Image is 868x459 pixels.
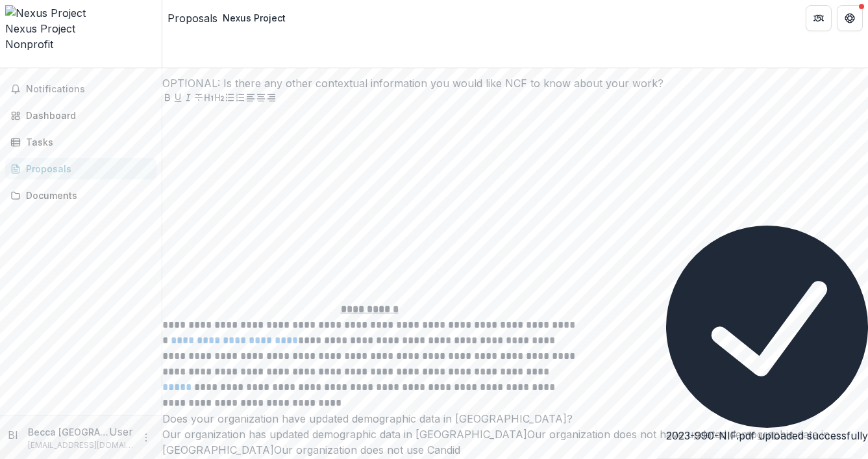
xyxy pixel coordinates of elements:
[162,428,527,441] span: Our organization has updated demographic data in [GEOGRAPHIC_DATA]
[223,11,286,25] div: Nexus Project
[26,84,151,95] span: Notifications
[162,91,173,107] button: Bold
[204,91,214,107] button: Heading 1
[5,21,156,36] div: Nexus Project
[26,135,146,149] div: Tasks
[109,424,133,439] p: User
[214,91,225,107] button: Heading 2
[138,430,154,445] button: More
[5,131,156,153] a: Tasks
[5,38,53,51] span: Nonprofit
[245,91,256,107] button: Align Left
[266,91,277,107] button: Align Right
[193,91,204,107] button: Strike
[5,105,156,126] a: Dashboard
[5,79,156,99] button: Notifications
[235,91,245,107] button: Ordered List
[183,91,193,107] button: Italicize
[8,427,23,443] div: Becca Israel
[167,10,217,26] a: Proposals
[26,109,146,122] div: Dashboard
[5,158,156,179] a: Proposals
[167,8,291,27] nav: breadcrumb
[173,91,183,107] button: Underline
[162,411,868,426] p: Does your organization have updated demographic data in [GEOGRAPHIC_DATA]?
[26,189,146,202] div: Documents
[162,428,830,456] span: Our organization does not have updated demographic data in [GEOGRAPHIC_DATA]
[5,5,156,21] img: Nexus Project
[274,443,460,456] span: Our organization does not use Candid
[225,91,235,107] button: Bullet List
[26,162,146,176] div: Proposals
[28,425,109,439] p: Becca [GEOGRAPHIC_DATA]
[806,5,832,31] button: Partners
[162,75,868,91] p: OPTIONAL: Is there any other contextual information you would like NCF to know about your work?
[256,91,266,107] button: Align Center
[5,185,156,206] a: Documents
[837,5,863,31] button: Get Help
[28,439,133,451] p: [EMAIL_ADDRESS][DOMAIN_NAME]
